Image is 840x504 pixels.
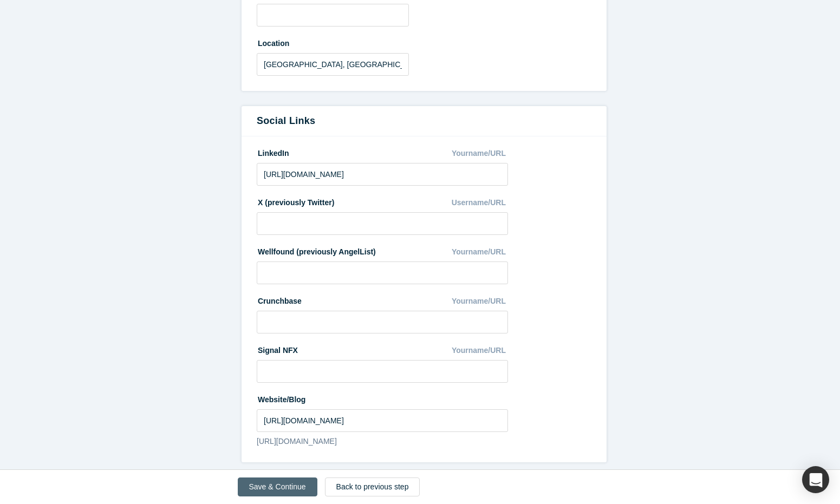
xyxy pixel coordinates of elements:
label: Wellfound (previously AngelList) [257,243,376,258]
h3: Social Links [257,114,591,128]
div: Yourname/URL [452,144,508,163]
a: Back to previous step [325,477,420,496]
label: LinkedIn [257,144,289,159]
div: Yourname/URL [452,341,508,360]
div: Yourname/URL [452,292,508,311]
button: Save & Continue [238,477,317,496]
p: [URL][DOMAIN_NAME] [257,436,508,447]
div: Username/URL [452,193,508,212]
label: Website/Blog [257,390,305,405]
label: Signal NFX [257,341,298,356]
label: Crunchbase [257,292,302,307]
label: Location [257,34,591,49]
input: Enter a location [257,53,409,76]
label: X (previously Twitter) [257,193,334,208]
div: Yourname/URL [452,243,508,261]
